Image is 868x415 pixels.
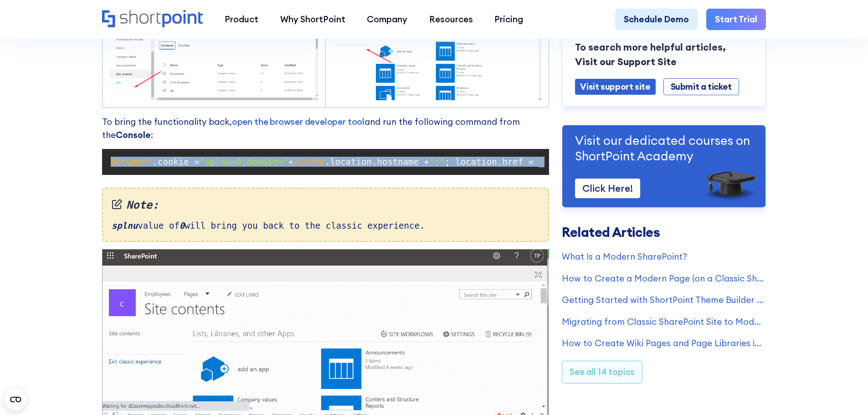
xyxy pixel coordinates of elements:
p: To bring the functionality back, and run the following command from the : [102,115,549,141]
a: Submit a ticket [663,78,739,95]
a: Click Here! [575,178,640,198]
span: window [293,157,325,167]
p: To search more helpful articles, Visit our Support Site [575,40,753,69]
h3: Related Articles [562,226,766,239]
span: ";" [429,157,445,167]
p: Visit our dedicated courses on ShortPoint Academy [575,132,753,164]
strong: Console [116,129,151,140]
a: What Is a Modern SharePoint? [562,250,766,263]
iframe: Chat Widget [822,371,868,415]
a: Schedule Demo [615,9,698,31]
a: How to Create a Modern Page (on a Classic SharePoint Site) [562,272,766,285]
button: Open CMP widget [5,389,26,410]
span: ; location.href = _spPageContextInfo.webServerRelativeUrl + [445,157,753,167]
div: Resources [429,13,473,26]
a: Visit support site [575,78,655,94]
span: .cookie = [153,157,200,167]
em: splnu [112,220,138,231]
a: Getting Started with ShortPoint Theme Builder - Classic SharePoint Sites (Part 1) [562,293,766,307]
div: Pricing [494,13,523,26]
span: document [111,157,153,167]
a: Why ShortPoint [269,9,356,31]
a: Home [102,10,203,29]
div: value of will bring you back to the classic experience. [102,188,549,241]
a: Company [356,9,418,31]
a: See all 14 topics [562,360,642,383]
a: Resources [418,9,484,31]
div: Product [225,13,258,26]
div: Why ShortPoint [280,13,345,26]
span: + [288,157,293,167]
a: Product [214,9,269,31]
a: Start Trial [706,9,766,31]
a: How to Create Wiki Pages and Page Libraries in SharePoint [562,337,766,350]
a: Migrating from Classic SharePoint Site to Modern SharePoint Site (SharePoint Online) [562,315,766,328]
a: open the browser developer tool [232,116,365,127]
a: Pricing [484,9,534,31]
span: .location.hostname + [325,157,429,167]
em: 0 [180,220,185,231]
span: "splnu=0;domain=" [200,157,288,167]
div: Company [367,13,407,26]
em: Note: [112,197,539,214]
